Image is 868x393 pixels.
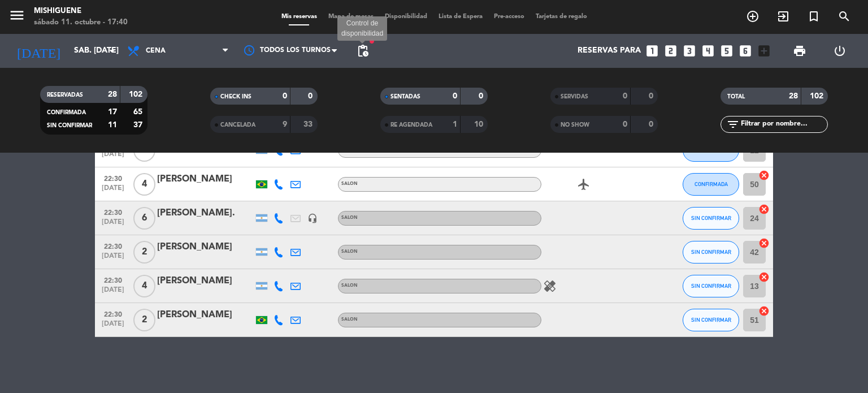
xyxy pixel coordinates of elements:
strong: 33 [303,120,315,128]
strong: 17 [108,108,117,116]
span: [DATE] [99,218,127,231]
span: CANCELADA [220,122,255,128]
span: SALON [341,283,358,288]
button: menu [8,7,25,28]
i: search [837,10,851,23]
span: RESERVADAS [47,92,83,98]
span: SIN CONFIRMAR [691,317,731,323]
span: 4 [133,275,155,297]
strong: 65 [133,108,145,116]
div: Mishiguene [34,6,128,17]
span: [DATE] [99,320,127,333]
div: [PERSON_NAME] [157,172,253,187]
div: [PERSON_NAME]. [157,206,253,221]
i: looks_4 [701,44,715,58]
span: Lista de Espera [433,14,488,20]
strong: 0 [479,92,485,100]
i: [DATE] [8,38,68,63]
span: print [793,44,806,58]
i: add_box [757,44,771,58]
span: Cena [146,47,166,55]
span: 22:30 [99,273,127,286]
strong: 37 [133,121,145,129]
div: [PERSON_NAME] [157,308,253,322]
i: cancel [758,204,770,215]
button: CONFIRMADA [683,173,739,196]
strong: 102 [810,92,826,100]
span: Mis reservas [276,14,323,20]
strong: 9 [283,120,287,128]
span: 2 [133,309,155,331]
div: Control de disponibilidad [337,16,387,41]
span: SIN CONFIRMAR [47,123,92,128]
strong: 102 [129,90,145,98]
span: [DATE] [99,150,127,163]
span: CONFIRMADA [695,181,728,187]
strong: 0 [283,92,287,100]
button: SIN CONFIRMAR [683,275,739,297]
span: SERVIDAS [561,94,588,100]
i: add_circle_outline [746,10,759,23]
div: [PERSON_NAME] [157,240,253,254]
span: SIN CONFIRMAR [691,283,731,289]
span: Disponibilidad [379,14,433,20]
span: pending_actions [356,44,370,58]
i: looks_two [663,44,678,58]
i: filter_list [726,118,740,131]
span: CHECK INS [220,94,251,100]
span: Mapa de mesas [323,14,379,20]
span: [DATE] [99,252,127,265]
i: menu [8,7,25,24]
span: 4 [133,173,155,196]
span: [DATE] [99,286,127,299]
span: SIN CONFIRMAR [691,249,731,255]
strong: 1 [453,120,457,128]
strong: 0 [453,92,457,100]
i: looks_one [645,44,659,58]
span: SIN CONFIRMAR [691,215,731,221]
strong: 10 [474,120,485,128]
i: arrow_drop_down [105,44,119,58]
strong: 28 [108,90,117,98]
span: NO SHOW [561,122,589,128]
i: cancel [758,170,770,181]
strong: 0 [649,120,656,128]
span: SALON [341,249,358,254]
span: [DATE] [99,184,127,197]
span: SALON [341,317,358,322]
span: SENTADAS [390,94,420,100]
i: cancel [758,271,770,283]
span: 22:30 [99,205,127,218]
span: 22:30 [99,307,127,320]
i: airplanemode_active [577,178,591,191]
strong: 0 [623,92,627,100]
span: CONFIRMADA [47,110,86,115]
span: RE AGENDADA [390,122,432,128]
button: SIN CONFIRMAR [683,241,739,264]
span: SALON [341,215,358,220]
i: turned_in_not [807,10,821,23]
button: SIN CONFIRMAR [683,309,739,331]
span: 2 [133,241,155,264]
button: SIN CONFIRMAR [683,207,739,230]
div: [PERSON_NAME] [157,274,253,288]
div: sábado 11. octubre - 17:40 [34,17,128,28]
span: TOTAL [727,94,745,100]
i: headset_mic [307,213,318,223]
i: looks_6 [738,44,753,58]
i: power_settings_new [833,44,847,58]
span: Pre-acceso [488,14,530,20]
strong: 0 [623,120,627,128]
input: Filtrar por nombre... [740,118,827,131]
i: healing [543,279,557,293]
span: Tarjetas de regalo [530,14,593,20]
span: SALON [341,182,358,186]
i: exit_to_app [776,10,790,23]
span: 22:30 [99,171,127,184]
strong: 0 [649,92,656,100]
i: cancel [758,305,770,317]
div: LOG OUT [819,34,860,68]
i: looks_3 [682,44,697,58]
span: Reservas para [578,46,641,55]
i: cancel [758,237,770,249]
